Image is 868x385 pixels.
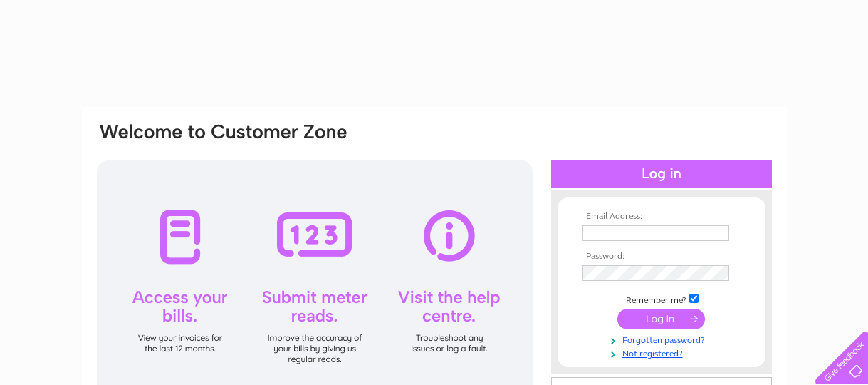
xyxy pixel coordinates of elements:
td: Remember me? [579,292,744,306]
a: Not registered? [582,346,744,359]
th: Email Address: [579,212,744,222]
th: Password: [579,252,744,262]
input: Submit [617,309,705,329]
a: Forgotten password? [582,332,744,346]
